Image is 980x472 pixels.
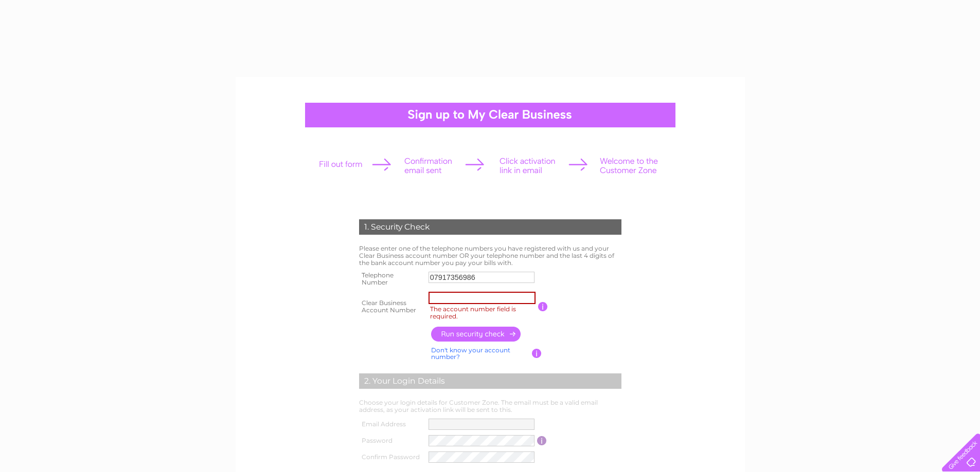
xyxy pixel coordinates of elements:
input: Information [538,302,548,311]
input: Information [537,436,547,445]
th: Confirm Password [357,449,426,465]
div: 2. Your Login Details [359,373,621,389]
th: Clear Business Account Number [357,289,426,324]
th: Password [357,432,426,449]
label: The account number field is required. [429,304,539,322]
th: Telephone Number [357,269,426,289]
td: Please enter one of the telephone numbers you have registered with us and your Clear Business acc... [357,242,624,269]
input: Information [532,349,542,358]
td: Choose your login details for Customer Zone. The email must be a valid email address, as your act... [357,397,624,416]
a: Don't know your account number? [431,346,510,361]
th: Email Address [357,416,426,432]
div: 1. Security Check [359,219,621,235]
